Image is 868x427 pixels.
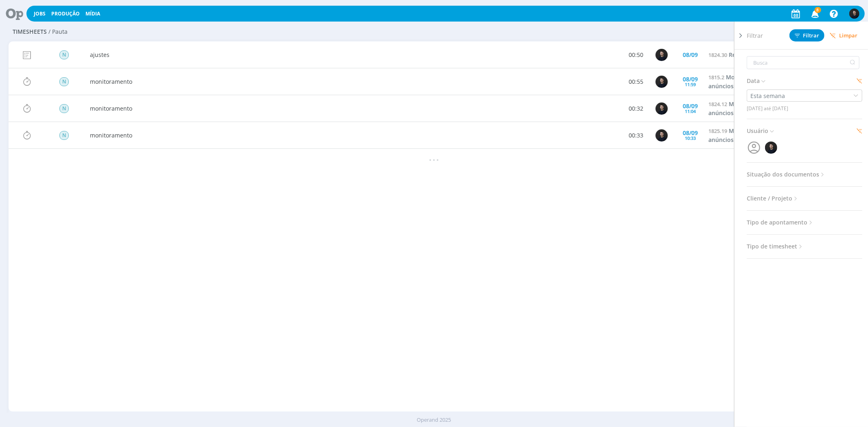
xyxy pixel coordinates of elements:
[795,33,820,38] span: Filtrar
[59,104,69,113] span: N
[729,51,780,59] span: Relatórios digitais
[709,128,728,135] span: 1825.19
[747,217,814,228] span: Tipo de apontamento
[656,129,668,142] img: C
[51,10,80,17] a: Produção
[685,109,696,113] div: 11:04
[789,29,824,41] button: Filtrar
[709,100,782,118] a: 1824.12Monitoramento de anúncios Enlist 2025
[709,127,782,144] a: 1825.19Monitoramento de anúncios Cordius 2025
[750,91,787,100] div: Esta semana
[683,76,698,82] div: 08/09
[747,169,826,180] span: Situação dos documentos
[747,56,859,69] input: Busca
[59,50,69,59] span: N
[683,130,698,136] div: 08/09
[13,28,47,35] span: Timesheets
[629,77,644,86] a: 00:55
[685,82,696,87] div: 11:59
[685,136,696,140] div: 10:33
[629,50,644,59] a: 00:50
[656,76,668,88] img: C
[90,50,109,59] a: ajustes
[59,131,69,140] span: N
[656,102,668,115] img: C
[683,103,698,109] div: 08/09
[849,7,860,21] button: C
[83,11,103,17] button: Mídia
[629,104,644,113] a: 00:32
[656,49,668,61] img: C
[824,30,863,41] button: Limpar
[85,10,100,17] a: Mídia
[747,241,804,252] span: Tipo de timesheet
[709,101,728,108] span: 1824.12
[747,105,862,112] div: [DATE] até [DATE]
[90,131,132,139] a: monitoramento
[49,11,82,17] button: Produção
[709,73,782,91] a: 1815.2Monitoramentos anúncios Pioneer 2025
[747,91,787,100] div: Esta semana
[34,10,46,17] a: Jobs
[747,126,775,136] span: Usuário
[629,131,644,139] a: 00:33
[90,77,132,86] a: monitoramento
[90,104,132,113] a: monitoramento
[31,11,48,17] button: Jobs
[815,7,821,13] span: 8
[9,149,859,169] div: - - -
[849,9,859,19] img: C
[709,51,728,59] span: 1824.30
[709,50,780,59] a: 1824.30Relatórios digitais
[765,142,777,154] img: C
[59,77,69,86] span: N
[48,28,68,35] span: / Pauta
[830,33,857,39] span: Limpar
[806,7,823,21] button: 8
[747,193,799,204] span: Cliente / Projeto
[747,76,767,86] span: Data
[709,74,725,81] span: 1815.2
[683,52,698,58] div: 08/09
